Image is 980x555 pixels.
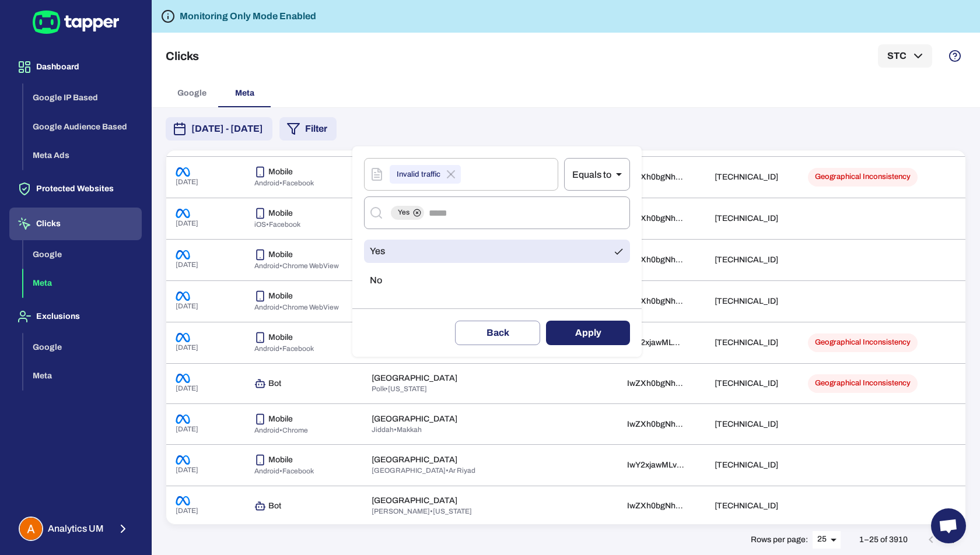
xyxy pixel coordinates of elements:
[370,275,382,286] span: No
[564,158,630,191] div: Equals to
[391,206,424,220] div: Yes
[546,321,630,345] button: Apply
[391,208,416,217] span: Yes
[390,168,447,181] span: Invalid traffic
[931,508,966,543] a: Open chat
[390,165,461,184] div: Invalid traffic
[455,321,540,345] button: Back
[370,245,385,257] span: Yes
